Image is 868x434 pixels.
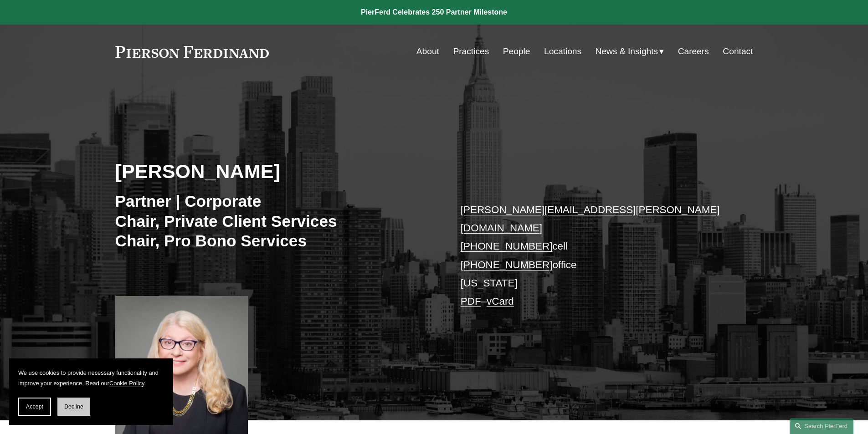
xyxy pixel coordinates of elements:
a: [PHONE_NUMBER] [461,259,553,271]
a: Practices [453,43,489,60]
a: PDF [461,296,481,307]
p: We use cookies to provide necessary functionality and improve your experience. Read our . [18,368,164,388]
span: News & Insights [596,44,658,60]
a: Contact [723,43,753,60]
a: About [416,43,439,60]
a: Careers [678,43,709,60]
span: Accept [26,403,43,410]
a: Search this site [790,418,853,434]
h3: Partner | Corporate Chair, Private Client Services Chair, Pro Bono Services [115,191,434,251]
span: Decline [64,403,83,410]
button: Accept [18,398,51,416]
p: cell office [US_STATE] – [461,201,726,311]
a: Locations [544,43,581,60]
a: Cookie Policy [109,380,144,387]
a: vCard [487,296,514,307]
a: People [503,43,530,60]
h2: [PERSON_NAME] [115,159,434,183]
section: Cookie banner [9,358,173,425]
a: folder dropdown [596,43,664,60]
a: [PERSON_NAME][EMAIL_ADDRESS][PERSON_NAME][DOMAIN_NAME] [461,204,720,234]
a: [PHONE_NUMBER] [461,240,553,252]
button: Decline [57,398,90,416]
